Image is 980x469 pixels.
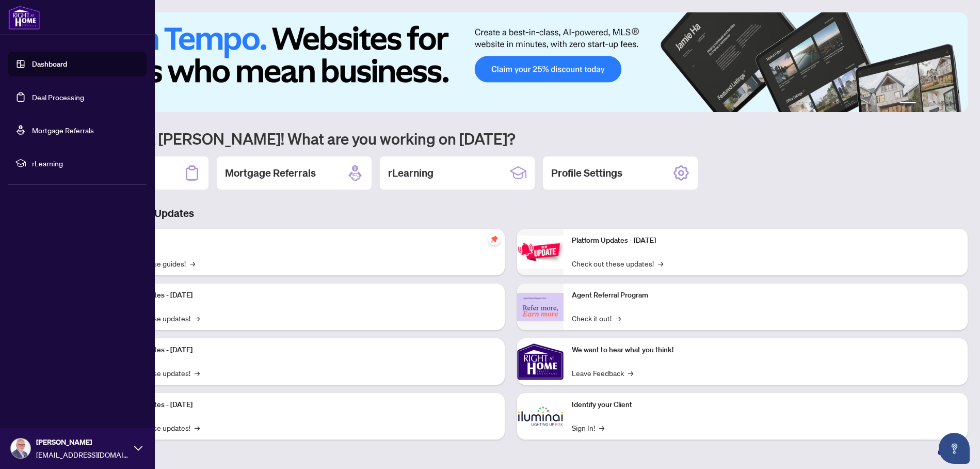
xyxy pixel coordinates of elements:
img: Agent Referral Program [517,293,564,321]
p: Platform Updates - [DATE] [572,235,960,246]
img: Slide 0 [54,12,968,112]
span: [EMAIL_ADDRESS][DOMAIN_NAME] [36,449,129,460]
h2: rLearning [388,166,433,180]
span: [PERSON_NAME] [36,436,129,448]
button: 3 [928,102,933,106]
p: We want to hear what you think! [572,345,960,356]
span: rLearning [32,158,139,169]
a: Check out these updates!→ [572,258,663,269]
button: Open asap [939,433,970,464]
button: 6 [953,102,957,106]
h2: Mortgage Referrals [225,166,316,180]
img: We want to hear what you think! [517,338,564,385]
p: Platform Updates - [DATE] [108,345,496,356]
h2: Profile Settings [551,166,622,180]
a: Dashboard [32,59,67,69]
a: Sign In!→ [572,422,604,433]
button: 2 [920,102,924,106]
span: → [195,422,200,433]
span: → [599,422,604,433]
button: 5 [945,102,949,106]
span: → [616,312,621,324]
button: 1 [899,102,916,106]
a: Leave Feedback→ [572,367,633,379]
p: Agent Referral Program [572,290,960,301]
span: → [190,258,195,269]
span: → [195,367,200,379]
h3: Brokerage & Industry Updates [54,206,968,221]
p: Identify your Client [572,399,960,411]
p: Platform Updates - [DATE] [108,399,496,411]
a: Mortgage Referrals [32,126,94,135]
p: Platform Updates - [DATE] [108,290,496,301]
a: Deal Processing [32,92,84,102]
span: pushpin [488,233,501,245]
span: → [628,367,633,379]
span: → [658,258,663,269]
img: Profile Icon [11,439,30,458]
img: Platform Updates - June 23, 2025 [517,236,564,268]
img: Identify your Client [517,393,564,440]
span: → [195,312,200,324]
h1: Welcome back [PERSON_NAME]! What are you working on [DATE]? [54,129,968,148]
p: Self-Help [108,235,496,246]
button: 4 [937,102,941,106]
img: logo [8,5,40,30]
a: Check it out!→ [572,312,621,324]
